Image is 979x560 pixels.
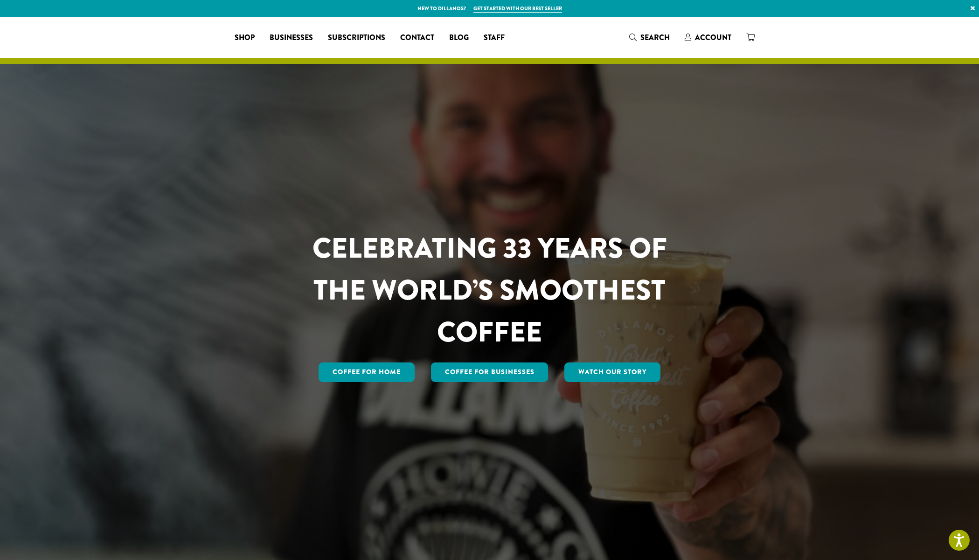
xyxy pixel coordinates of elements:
a: Coffee For Businesses [431,362,549,382]
span: Account [695,32,731,43]
span: Subscriptions [328,32,385,44]
h1: CELEBRATING 33 YEARS OF THE WORLD’S SMOOTHEST COFFEE [285,227,694,353]
a: Shop [227,30,262,45]
span: Shop [235,32,255,44]
span: Contact [400,32,434,44]
span: Blog [449,32,469,44]
span: Search [640,32,670,43]
span: Businesses [270,32,313,44]
a: Coffee for Home [319,362,415,382]
a: Get started with our best seller [473,5,562,13]
a: Search [622,30,677,45]
span: Staff [484,32,505,44]
a: Staff [476,30,512,45]
a: Watch Our Story [564,362,660,382]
